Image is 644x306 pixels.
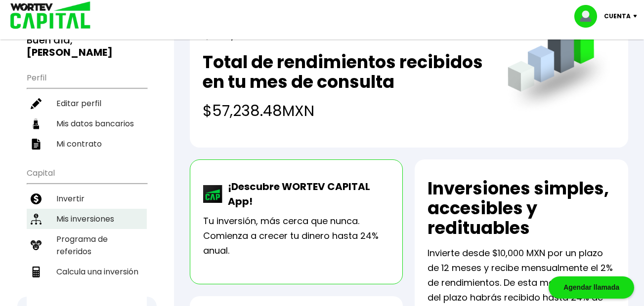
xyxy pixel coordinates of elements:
[27,262,147,282] a: Calcula una inversión
[604,9,631,24] p: Cuenta
[203,185,223,203] img: wortev-capital-app-icon
[27,45,113,59] b: [PERSON_NAME]
[203,100,488,122] h4: $57,238.48 MXN
[31,139,42,150] img: contrato-icon.f2db500c.svg
[31,98,42,109] img: editar-icon.952d3147.svg
[223,179,390,209] p: ¡Descubre WORTEV CAPITAL App!
[549,276,634,299] div: Agendar llamada
[31,118,42,129] img: datos-icon.10cf9172.svg
[27,93,147,114] a: Editar perfil
[503,2,615,115] img: grafica.516fef24.png
[31,193,42,204] img: invertir-icon.b3b967d7.svg
[27,134,147,154] a: Mi contrato
[428,179,615,238] h2: Inversiones simples, accesibles y redituables
[27,209,147,229] a: Mis inversiones
[203,214,390,258] p: Tu inversión, más cerca que nunca. Comienza a crecer tu dinero hasta 24% anual.
[27,189,147,209] a: Invertir
[31,240,42,251] img: recomiendanos-icon.9b8e9327.svg
[27,114,147,134] a: Mis datos bancarios
[27,229,147,262] a: Programa de referidos
[574,5,604,28] img: profile-image
[203,52,488,92] h2: Total de rendimientos recibidos en tu mes de consulta
[31,214,42,225] img: inversiones-icon.6695dc30.svg
[27,67,147,154] ul: Perfil
[631,15,644,18] img: icon-down
[31,267,42,277] img: calculadora-icon.17d418c4.svg
[27,34,147,59] h3: Buen día,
